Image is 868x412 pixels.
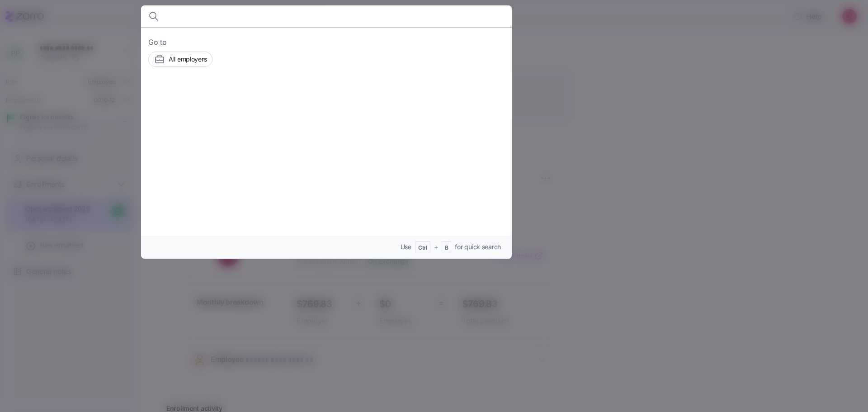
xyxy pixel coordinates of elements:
[148,52,212,67] button: All employers
[445,244,448,252] span: B
[455,242,501,251] span: for quick search
[169,55,207,64] span: All employers
[148,37,505,48] span: Go to
[401,242,411,251] span: Use
[418,244,427,252] span: Ctrl
[434,242,438,251] span: +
